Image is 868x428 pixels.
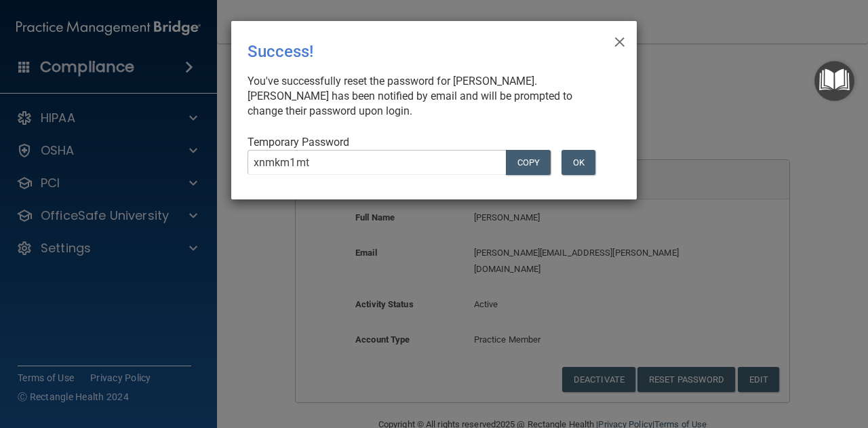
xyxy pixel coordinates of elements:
[506,150,551,175] button: COPY
[561,150,595,175] button: OK
[248,136,349,149] span: Temporary Password
[248,74,610,119] div: You've successfully reset the password for [PERSON_NAME]. [PERSON_NAME] has been notified by emai...
[248,32,565,71] div: Success!
[814,61,854,101] button: Open Resource Center
[614,26,626,54] span: ×
[800,334,852,386] iframe: Drift Widget Chat Controller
